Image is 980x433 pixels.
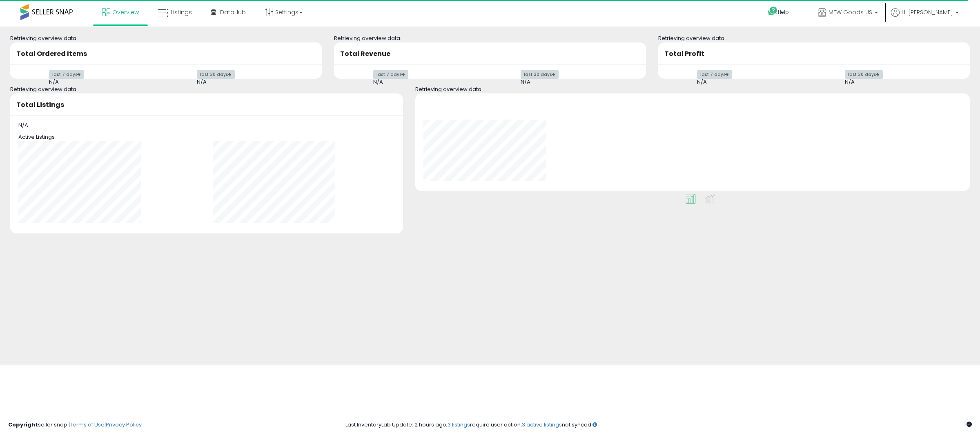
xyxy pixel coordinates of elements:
div: N/A [521,78,631,86]
label: last 7 days [49,70,84,79]
h3: Total Ordered Items [16,50,316,58]
label: last 30 days [845,70,883,79]
div: N/A [373,78,484,86]
div: Retrieving overview data.. [10,35,322,42]
label: last 7 days [697,70,732,79]
h3: Total Listings [16,101,397,109]
i: Get Help [768,6,778,16]
div: N/A [197,78,307,86]
h3: Total Profit [664,50,964,58]
label: last 30 days [521,70,559,79]
div: Retrieving overview data.. [658,35,970,42]
span: MFW Goods US [829,8,872,16]
p: N/A [18,122,395,129]
span: Overview [112,8,139,16]
div: Retrieving overview data.. [10,86,403,93]
h3: Total Revenue [340,50,639,58]
span: Hi [PERSON_NAME] [902,8,953,16]
div: Retrieving overview data.. [334,35,646,42]
span: DataHub [220,8,246,16]
span: Help [778,9,789,16]
div: Retrieving overview data.. [415,86,970,93]
span: Listings [171,8,192,16]
label: last 30 days [197,70,235,79]
span: Active Listings [18,133,55,141]
div: N/A [845,78,955,86]
a: Hi [PERSON_NAME] [891,8,959,24]
div: N/A [697,78,808,86]
div: N/A [49,78,160,86]
label: last 7 days [373,70,408,79]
